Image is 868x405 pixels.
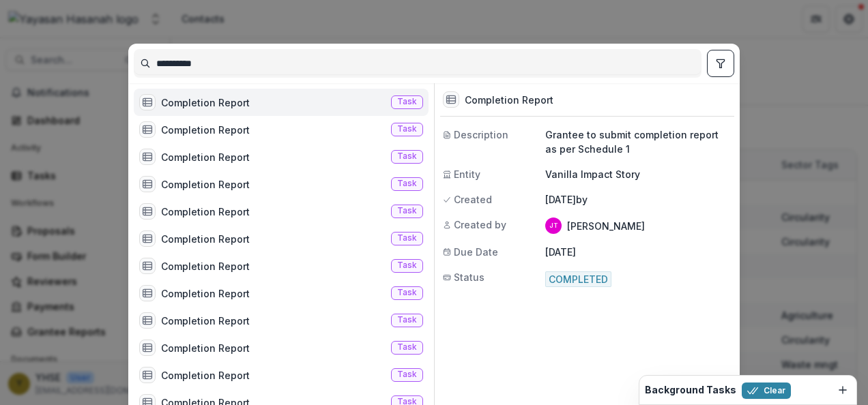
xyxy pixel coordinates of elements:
[397,124,417,134] span: Task
[161,95,250,110] div: Completion Report
[161,205,250,219] div: Completion Report
[397,342,417,352] span: Task
[161,150,250,164] div: Completion Report
[161,123,250,137] div: Completion Report
[397,233,417,243] span: Task
[454,217,506,232] span: Created by
[707,50,734,77] button: toggle filters
[454,167,480,181] span: Entity
[549,222,558,229] div: Josselyn Tan
[454,127,508,142] span: Description
[835,382,851,398] button: Dismiss
[454,192,492,207] span: Created
[397,315,417,325] span: Task
[567,219,645,233] p: [PERSON_NAME]
[397,370,417,379] span: Task
[397,151,417,161] span: Task
[161,177,250,192] div: Completion Report
[545,167,732,181] p: Vanilla Impact Story
[161,286,250,301] div: Completion Report
[742,382,791,399] button: Clear
[161,314,250,328] div: Completion Report
[397,97,417,106] span: Task
[545,271,611,287] span: Completed
[397,179,417,188] span: Task
[454,245,498,259] span: Due Date
[545,245,576,259] p: [DATE]
[161,368,250,382] div: Completion Report
[161,259,250,273] div: Completion Report
[397,260,417,270] span: Task
[397,288,417,297] span: Task
[545,192,732,207] p: [DATE] by
[454,270,484,284] span: Status
[397,206,417,215] span: Task
[161,232,250,246] div: Completion Report
[545,127,732,156] p: Grantee to submit completion report as per Schedule 1
[645,385,736,396] h2: Background Tasks
[465,93,553,107] h3: Completion Report
[161,341,250,355] div: Completion Report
